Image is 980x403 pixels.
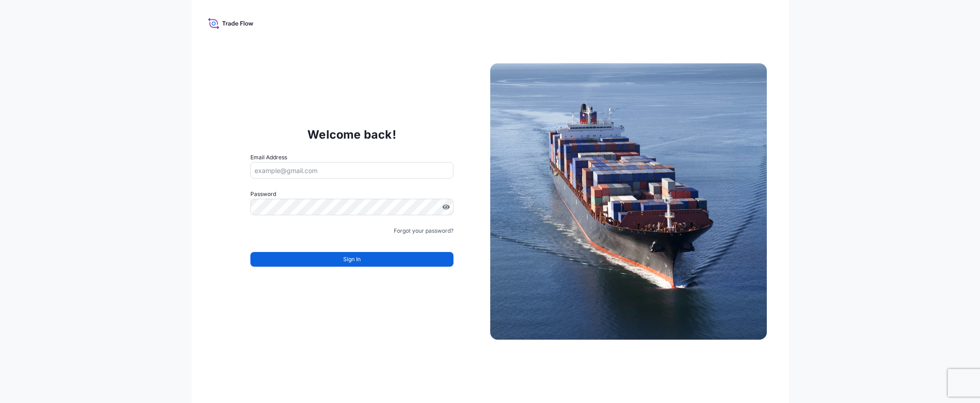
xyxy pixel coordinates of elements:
a: Forgot your password? [394,226,453,235]
button: Show password [442,203,450,211]
span: Sign In [343,255,361,264]
label: Password [250,190,453,199]
label: Email Address [250,153,287,162]
input: example@gmail.com [250,162,453,179]
img: Ship illustration [490,63,767,340]
p: Welcome back! [307,127,396,142]
button: Sign In [250,252,453,267]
